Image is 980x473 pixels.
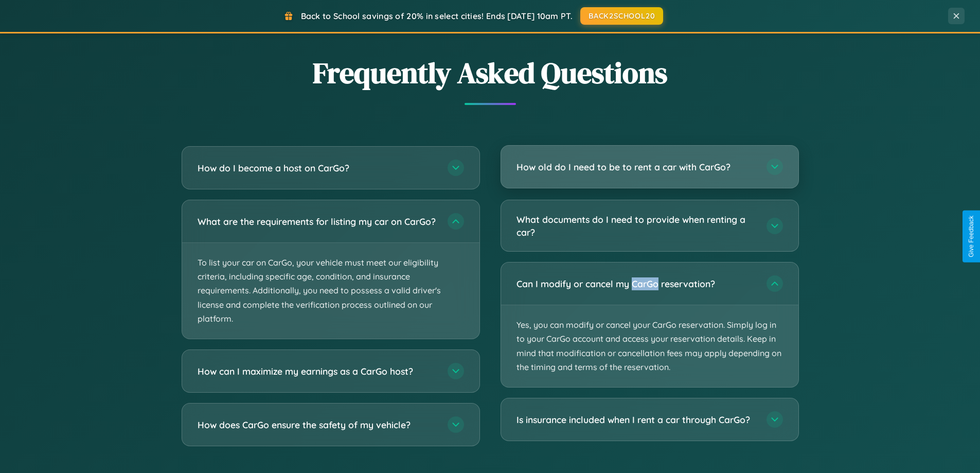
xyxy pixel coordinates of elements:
h3: How can I maximize my earnings as a CarGo host? [198,365,437,378]
h3: How does CarGo ensure the safety of my vehicle? [198,418,437,431]
h3: Can I modify or cancel my CarGo reservation? [516,277,756,290]
h3: How old do I need to be to rent a car with CarGo? [516,161,756,173]
p: Yes, you can modify or cancel your CarGo reservation. Simply log in to your CarGo account and acc... [501,305,798,387]
h3: How do I become a host on CarGo? [198,162,437,174]
span: Back to School savings of 20% in select cities! Ends [DATE] 10am PT. [301,11,573,21]
div: Give Feedback [968,216,975,257]
h3: Is insurance included when I rent a car through CarGo? [516,413,756,426]
h3: What are the requirements for listing my car on CarGo? [198,215,437,228]
p: To list your car on CarGo, your vehicle must meet our eligibility criteria, including specific ag... [182,243,479,339]
h3: What documents do I need to provide when renting a car? [516,213,756,238]
h2: Frequently Asked Questions [182,53,799,93]
button: BACK2SCHOOL20 [580,7,663,25]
